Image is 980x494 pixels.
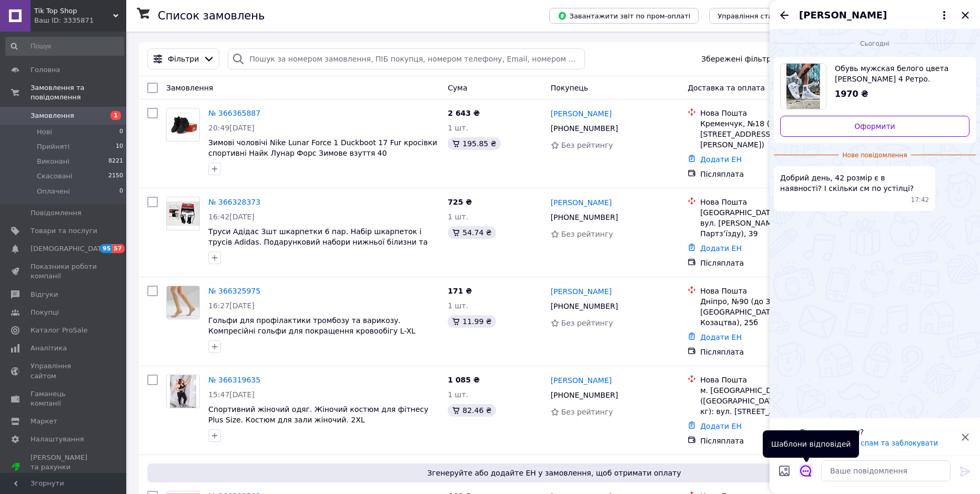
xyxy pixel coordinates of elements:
[166,108,200,142] a: Фото товару
[551,286,612,297] a: [PERSON_NAME]
[208,227,428,257] span: Труси Адідас 3шт шкарпетки 6 пар. Набір шкарпеток і трусів Adidas. Подарунковий набори нижньої бі...
[700,169,844,179] div: Післяплата
[549,8,699,24] button: Завантажити звіт по пром-оплаті
[31,453,97,482] span: [PERSON_NAME] та рахунки
[208,138,437,157] a: Зимові чоловічі Nike Lunar Force 1 Duckboot 17 Fur кросівки спортивні Найк Лунар Форс Зимове взут...
[31,389,97,408] span: Гаманець компанії
[799,8,951,22] button: [PERSON_NAME]
[549,210,620,225] div: [PHONE_NUMBER]
[774,38,976,48] div: 12.10.2025
[549,121,620,136] div: [PHONE_NUMBER]
[448,109,480,117] span: 2 643 ₴
[799,464,813,478] button: Відкрити шаблони відповідей
[166,286,200,319] a: Фото товару
[688,84,765,92] span: Доставка та оплата
[700,244,742,253] a: Додати ЕН
[208,198,260,206] a: № 366328373
[31,435,84,444] span: Налаштування
[799,8,887,22] span: [PERSON_NAME]
[31,326,87,335] span: Каталог ProSale
[208,124,255,132] span: 20:49[DATE]
[835,63,961,84] span: Обувь мужская белого цвета [PERSON_NAME] 4 Ретро. Кроссовки для парней Nike Air [PERSON_NAME] 4 W...
[31,226,97,236] span: Товари та послуги
[228,48,585,69] input: Пошук за номером замовлення, ПІБ покупця, номером телефону, Email, номером накладної
[700,385,844,417] div: м. [GEOGRAPHIC_DATA] ([GEOGRAPHIC_DATA].), №101 (до 30 кг): вул. [STREET_ADDRESS]
[448,84,467,92] span: Cума
[448,404,496,417] div: 82.46 ₴
[31,65,60,75] span: Головна
[718,12,798,20] span: Управління статусами
[208,376,260,384] a: № 366319635
[700,108,844,118] div: Нова Пошта
[208,390,255,399] span: 15:47[DATE]
[561,230,613,238] span: Без рейтингу
[119,127,123,137] span: 0
[112,244,124,253] span: 57
[549,388,620,402] div: [PHONE_NUMBER]
[700,118,844,150] div: Кременчук, №18 (до 30 кг): вул. [STREET_ADDRESS] (заїзд з вул. І. [PERSON_NAME])
[700,197,844,207] div: Нова Пошта
[208,405,428,424] span: Спортивний жіночий одяг. Жіночий костюм для фітнесу Plus Size. Костюм для зали жіночий. 2XL
[700,207,844,239] div: [GEOGRAPHIC_DATA], №3 (до 200 кг): вул. [PERSON_NAME] (ран. 19-го Партз’їзду), 39
[448,287,472,295] span: 171 ₴
[700,422,742,430] a: Додати ЕН
[119,187,123,196] span: 0
[151,468,957,478] span: Згенеруйте або додайте ЕН у замовлення, щоб отримати оплату
[448,390,468,399] span: 1 шт.
[700,296,844,328] div: Дніпро, №90 (до 30 кг): вул. [GEOGRAPHIC_DATA] (ран. Червоного Козацтва), 25б
[108,157,123,166] span: 8221
[551,108,612,119] a: [PERSON_NAME]
[800,439,938,447] button: Повідомити про спам та заблокувати
[911,196,930,205] span: 17:42 12.10.2025
[561,141,613,149] span: Без рейтингу
[31,472,97,481] div: Prom топ
[167,286,199,319] img: Фото товару
[448,124,468,132] span: 1 шт.
[763,430,859,458] div: Шаблони відповідей
[778,9,791,22] button: Назад
[959,9,972,22] button: Закрити
[208,316,416,335] a: Гольфи для профілактики тромбозу та варикозу. Компресійні гольфи для покращення кровообігу L-XL
[561,408,613,416] span: Без рейтингу
[780,173,929,194] span: Добрий день, 42 розмір є в наявності? І скільки см по устілці?
[549,299,620,314] div: [PHONE_NUMBER]
[208,301,255,310] span: 16:27[DATE]
[700,436,844,446] div: Післяплата
[31,308,59,317] span: Покупці
[551,375,612,386] a: [PERSON_NAME]
[31,262,97,281] span: Показники роботи компанії
[700,155,742,164] a: Додати ЕН
[551,84,588,92] span: Покупець
[37,127,52,137] span: Нові
[448,376,480,384] span: 1 085 ₴
[110,111,121,120] span: 1
[709,8,806,24] button: Управління статусами
[31,361,97,380] span: Управління сайтом
[167,201,199,226] img: Фото товару
[31,344,67,353] span: Аналітика
[34,6,113,16] span: Tik Top Shop
[448,198,472,206] span: 725 ₴
[170,375,196,408] img: Фото товару
[31,417,57,426] span: Маркет
[31,83,126,102] span: Замовлення та повідомлення
[838,151,912,160] span: Нове повідомлення
[31,290,58,299] span: Відгуки
[34,16,126,25] div: Ваш ID: 3335871
[700,333,742,341] a: Додати ЕН
[37,142,69,152] span: Прийняті
[700,375,844,385] div: Нова Пошта
[856,39,894,48] span: Сьогодні
[780,116,969,137] a: Оформити
[786,64,821,109] img: 3762032317_w80_h80_obuv-muzhskaya-belogo.jpg
[835,89,868,99] span: 1970 ₴
[700,347,844,357] div: Післяплата
[5,37,124,56] input: Пошук
[167,114,199,136] img: Фото товару
[448,301,468,310] span: 1 шт.
[208,213,255,221] span: 16:42[DATE]
[558,11,690,21] span: Завантажити звіт по пром-оплаті
[448,213,468,221] span: 1 шт.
